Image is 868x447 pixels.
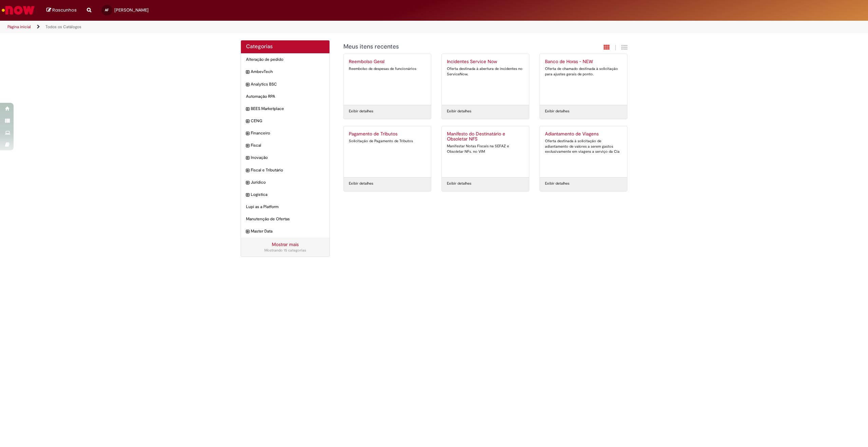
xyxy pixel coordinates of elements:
a: Exibir detalhes [447,181,471,186]
img: ServiceNow [1,3,36,17]
span: [PERSON_NAME] [114,7,149,13]
i: expandir categoria Jurídico [246,180,249,186]
span: Fiscal e Tributário [251,167,324,173]
i: expandir categoria BEES Marketplace [246,106,249,113]
span: Logistica [251,192,324,198]
a: Reembolso Geral Reembolso de despesas de funcionários [344,54,431,105]
span: | [615,44,616,52]
span: Automação RPA [246,94,324,99]
div: Automação RPA [241,90,329,103]
span: Rascunhos [52,7,77,13]
i: expandir categoria CENG [246,118,249,125]
div: Mostrando 15 categorias [246,248,324,253]
a: Exibir detalhes [349,109,373,114]
div: expandir categoria Fiscal e Tributário Fiscal e Tributário [241,164,329,176]
div: Oferta destinada à solicitação de adiantamento de valores a serem gastos exclusivamente em viagen... [545,138,622,154]
i: expandir categoria Financeiro [246,130,249,137]
span: CENG [251,118,324,124]
div: Reembolso de despesas de funcionários [349,66,426,72]
a: Exibir detalhes [349,181,373,186]
a: Pagamento de Tributos Solicitação de Pagamento de Tributos [344,126,431,177]
span: BEES Marketplace [251,106,324,112]
i: expandir categoria AmbevTech [246,69,249,76]
a: Adiantamento de Viagens Oferta destinada à solicitação de adiantamento de valores a serem gastos ... [540,126,627,177]
ul: Trilhas de página [5,21,573,33]
span: AmbevTech [251,69,324,75]
div: expandir categoria Financeiro Financeiro [241,127,329,139]
span: Alteração de pedido [246,57,324,62]
a: Página inicial [7,24,31,30]
span: Master Data [251,228,324,234]
div: expandir categoria Logistica Logistica [241,188,329,201]
a: Incidentes Service Now Oferta destinada à abertura de incidentes no ServiceNow. [442,54,529,105]
h2: Pagamento de Tributos [349,131,426,137]
span: Jurídico [251,180,324,185]
i: expandir categoria Analytics BSC [246,81,249,88]
a: Manifesto do Destinatário e Obsoletar NFS Manifestar Notas Fiscais na SEFAZ e Obsoletar NFs. no VIM [442,126,529,177]
div: Oferta de chamado destinada à solicitação para ajustes gerais de ponto. [545,66,622,77]
span: Manutenção de Ofertas [246,216,324,222]
a: Exibir detalhes [447,109,471,114]
span: Lupi as a Platform [246,204,324,210]
a: Banco de Horas - NEW Oferta de chamado destinada à solicitação para ajustes gerais de ponto. [540,54,627,105]
i: expandir categoria Fiscal [246,143,249,149]
div: expandir categoria Master Data Master Data [241,225,329,238]
div: expandir categoria CENG CENG [241,115,329,127]
div: Solicitação de Pagamento de Tributos [349,138,426,144]
a: Rascunhos [46,7,77,14]
a: Exibir detalhes [545,109,569,114]
h2: Incidentes Service Now [447,59,524,64]
i: expandir categoria Master Data [246,228,249,235]
div: expandir categoria Inovação Inovação [241,151,329,164]
i: expandir categoria Logistica [246,192,249,199]
i: Exibição de grade [621,44,627,51]
div: expandir categoria Fiscal Fiscal [241,139,329,152]
div: expandir categoria Jurídico Jurídico [241,176,329,189]
div: Manutenção de Ofertas [241,213,329,225]
span: AF [105,8,109,12]
a: Mostrar mais [272,241,299,247]
h2: Adiantamento de Viagens [545,131,622,137]
i: expandir categoria Fiscal e Tributário [246,167,249,174]
a: Todos os Catálogos [45,24,81,30]
div: expandir categoria AmbevTech AmbevTech [241,66,329,78]
span: Fiscal [251,143,324,148]
span: Inovação [251,155,324,161]
span: Analytics BSC [251,81,324,87]
div: Manifestar Notas Fiscais na SEFAZ e Obsoletar NFs. no VIM [447,144,524,154]
i: Exibição em cartão [604,44,610,51]
h2: Banco de Horas - NEW [545,59,622,64]
h1: {"description":"","title":"Meus itens recentes"} Categoria [343,43,554,50]
h2: Categorias [246,44,324,50]
h2: Reembolso Geral [349,59,426,64]
a: Exibir detalhes [545,181,569,186]
h2: Manifesto do Destinatário e Obsoletar NFS [447,131,524,142]
span: Financeiro [251,130,324,136]
div: Oferta destinada à abertura de incidentes no ServiceNow. [447,66,524,77]
div: Lupi as a Platform [241,201,329,213]
div: expandir categoria Analytics BSC Analytics BSC [241,78,329,91]
div: expandir categoria BEES Marketplace BEES Marketplace [241,103,329,115]
div: Alteração de pedido [241,53,329,66]
ul: Categorias [241,53,329,238]
i: expandir categoria Inovação [246,155,249,162]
